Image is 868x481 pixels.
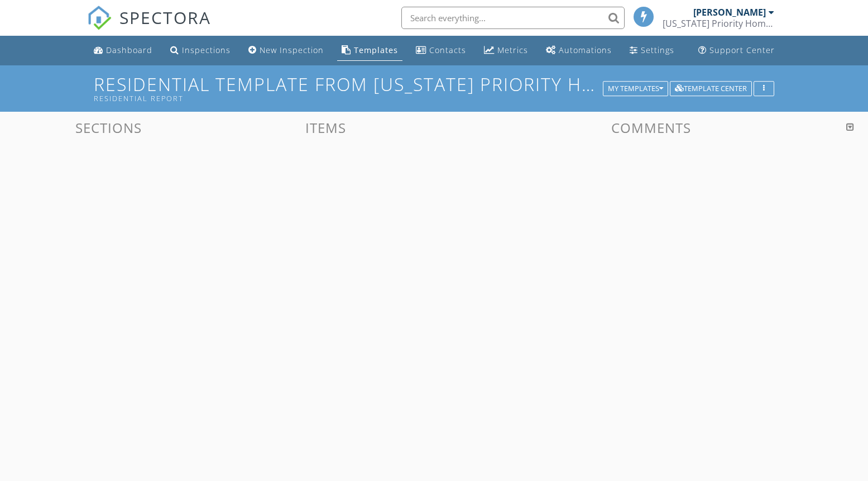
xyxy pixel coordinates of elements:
h3: Items [217,120,434,135]
div: Residential Report [94,94,606,103]
input: Search everything... [401,7,625,29]
div: Dashboard [106,45,152,55]
a: Inspections [166,40,235,61]
div: Support Center [709,45,775,55]
div: [PERSON_NAME] [693,7,766,18]
a: Contacts [411,40,471,61]
div: Templates [354,45,398,55]
div: Metrics [497,45,528,55]
a: New Inspection [244,40,328,61]
a: Support Center [694,40,779,61]
h3: Comments [441,120,862,135]
div: New Inspection [260,45,324,55]
a: Automations (Basic) [541,40,616,61]
div: Settings [641,45,674,55]
a: SPECTORA [87,15,211,39]
div: Inspections [182,45,231,55]
span: SPECTORA [119,6,211,29]
h1: Residential Template from [US_STATE] Priority Home Inspection [94,74,774,103]
button: My Templates [603,81,668,97]
a: Settings [625,40,679,61]
div: Template Center [675,85,747,93]
a: Metrics [479,40,533,61]
a: Template Center [670,83,752,93]
button: Template Center [670,81,752,97]
a: Templates [337,40,402,61]
img: The Best Home Inspection Software - Spectora [87,6,112,30]
div: Contacts [429,45,466,55]
div: Automations [559,45,612,55]
div: Colorado Priority Home Inspection [663,18,774,29]
div: My Templates [608,85,663,93]
a: Dashboard [89,40,157,61]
